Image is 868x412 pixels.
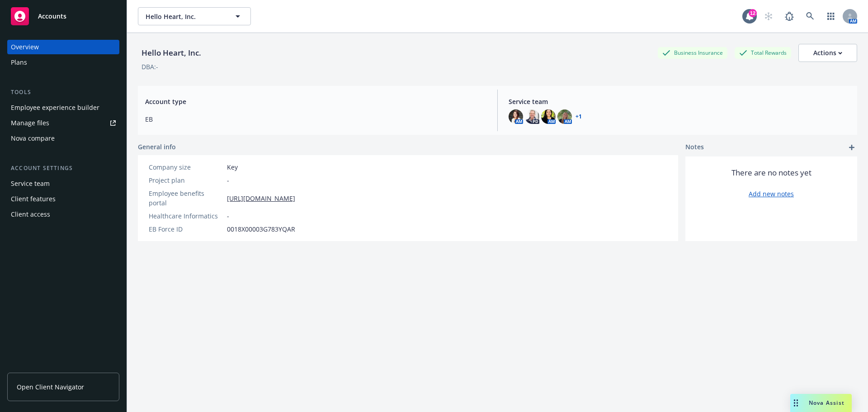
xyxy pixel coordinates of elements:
[541,109,556,124] img: photo
[227,175,229,185] span: -
[658,47,727,58] div: Business Insurance
[7,88,119,97] div: Tools
[731,167,811,178] span: There are no notes yet
[149,189,223,208] div: Employee benefits portal
[813,44,842,62] div: Actions
[822,7,840,25] a: Switch app
[227,211,229,221] span: -
[759,7,778,25] a: Start snowing
[798,44,857,62] button: Actions
[145,114,486,124] span: EB
[146,12,224,21] span: Hello Heart, Inc.
[17,382,84,392] span: Open Client Navigator
[685,142,704,153] span: Notes
[149,224,223,234] div: EB Force ID
[790,394,852,412] button: Nova Assist
[7,131,119,146] a: Nova compare
[11,176,50,191] div: Service team
[7,207,119,222] a: Client access
[11,55,27,70] div: Plans
[11,116,49,130] div: Manage files
[557,109,572,124] img: photo
[142,62,158,71] div: DBA: -
[11,131,55,146] div: Nova compare
[7,164,119,173] div: Account settings
[7,176,119,191] a: Service team
[38,13,66,20] span: Accounts
[509,109,523,124] img: photo
[749,9,757,17] div: 12
[227,194,295,203] a: [URL][DOMAIN_NAME]
[227,162,238,172] span: Key
[227,224,295,234] span: 0018X00003G783YQAR
[509,97,850,106] span: Service team
[149,175,223,185] div: Project plan
[7,55,119,70] a: Plans
[735,47,791,58] div: Total Rewards
[525,109,539,124] img: photo
[11,207,50,222] div: Client access
[138,142,176,152] span: General info
[149,162,223,172] div: Company size
[846,142,857,153] a: add
[7,4,119,29] a: Accounts
[7,40,119,54] a: Overview
[149,211,223,221] div: Healthcare Informatics
[809,399,844,407] span: Nova Assist
[11,100,99,115] div: Employee experience builder
[7,100,119,115] a: Employee experience builder
[145,97,486,106] span: Account type
[11,40,39,54] div: Overview
[138,47,205,59] div: Hello Heart, Inc.
[7,116,119,130] a: Manage files
[801,7,819,25] a: Search
[790,394,802,412] div: Drag to move
[749,189,794,199] a: Add new notes
[576,114,582,119] a: +1
[7,192,119,206] a: Client features
[11,192,56,206] div: Client features
[780,7,798,25] a: Report a Bug
[138,7,251,25] button: Hello Heart, Inc.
